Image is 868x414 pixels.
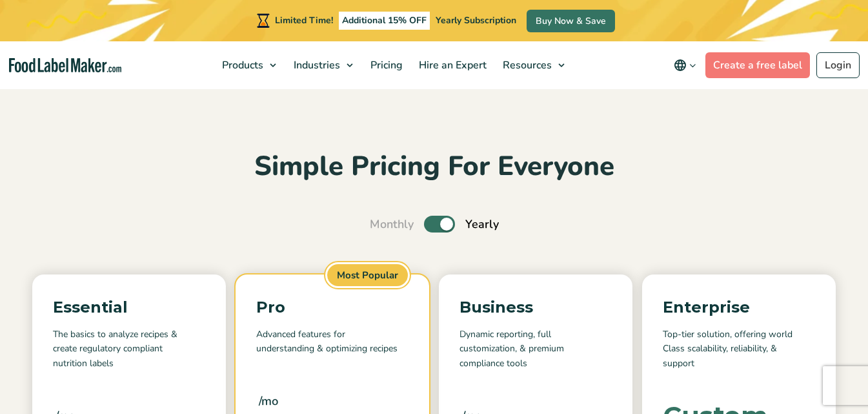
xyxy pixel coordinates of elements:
span: Pricing [367,58,404,72]
p: Pro [256,295,409,320]
a: Login [816,52,860,78]
a: Pricing [363,41,408,89]
p: The basics to analyze recipes & create regulatory compliant nutrition labels [53,327,205,371]
p: Top-tier solution, offering world Class scalability, reliability, & support [663,327,815,371]
label: Toggle [424,216,455,233]
a: Industries [286,41,359,89]
a: Products [214,41,283,89]
p: Enterprise [663,295,815,320]
span: /mo [259,392,278,410]
p: Dynamic reporting, full customization, & premium compliance tools [459,327,612,371]
h2: Simple Pricing For Everyone [10,149,858,185]
span: Yearly [465,216,499,233]
span: Hire an Expert [415,58,488,72]
p: Business [459,295,612,320]
a: Create a free label [705,52,810,78]
a: Resources [495,41,571,89]
span: Yearly Subscription [436,14,516,26]
span: Industries [290,58,341,72]
p: Advanced features for understanding & optimizing recipes [256,327,409,357]
span: Resources [499,58,553,72]
p: Essential [53,295,205,320]
a: Hire an Expert [411,41,492,89]
a: Buy Now & Save [527,10,615,32]
span: Limited Time! [275,14,333,26]
span: Products [218,58,265,72]
span: Additional 15% OFF [339,12,430,30]
span: Monthly [370,216,414,233]
span: Most Popular [325,262,410,289]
